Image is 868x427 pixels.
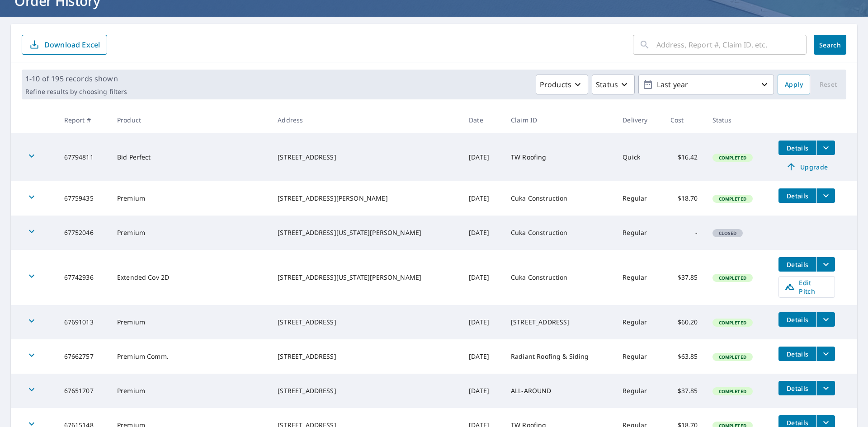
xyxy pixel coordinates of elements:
[592,75,635,94] button: Status
[110,374,270,408] td: Premium
[713,275,752,281] span: Completed
[663,107,705,133] th: Cost
[816,188,835,203] button: filesDropdownBtn-67759435
[784,192,811,200] span: Details
[778,141,816,155] button: detailsBtn-67794811
[653,77,759,93] p: Last year
[44,40,100,50] p: Download Excel
[663,250,705,305] td: $37.85
[278,318,454,327] div: [STREET_ADDRESS]
[57,374,110,408] td: 67651707
[784,144,811,152] span: Details
[57,250,110,305] td: 67742936
[462,216,504,250] td: [DATE]
[504,107,615,133] th: Claim ID
[816,381,835,395] button: filesDropdownBtn-67651707
[656,32,807,57] input: Address, Report #, Claim ID, etc.
[110,133,270,181] td: Bid Perfect
[504,181,615,216] td: Cuka Construction
[784,350,811,358] span: Details
[615,181,663,216] td: Regular
[784,384,811,393] span: Details
[778,75,810,94] button: Apply
[504,250,615,305] td: Cuka Construction
[816,312,835,327] button: filesDropdownBtn-67691013
[25,88,127,96] p: Refine results by choosing filters
[663,133,705,181] td: $16.42
[504,133,615,181] td: TW Roofing
[638,75,774,94] button: Last year
[596,79,618,90] p: Status
[57,133,110,181] td: 67794811
[462,107,504,133] th: Date
[504,374,615,408] td: ALL-AROUND
[663,181,705,216] td: $18.70
[504,339,615,374] td: Radiant Roofing & Siding
[778,188,816,203] button: detailsBtn-67759435
[615,374,663,408] td: Regular
[462,305,504,339] td: [DATE]
[22,35,107,55] button: Download Excel
[816,347,835,361] button: filesDropdownBtn-67662757
[784,278,829,296] span: Edit Pitch
[785,79,803,90] span: Apply
[784,418,811,427] span: Details
[705,107,772,133] th: Status
[110,305,270,339] td: Premium
[462,374,504,408] td: [DATE]
[270,107,462,133] th: Address
[713,354,752,360] span: Completed
[778,276,835,298] a: Edit Pitch
[814,35,846,55] button: Search
[57,305,110,339] td: 67691013
[278,228,454,237] div: [STREET_ADDRESS][US_STATE][PERSON_NAME]
[784,161,830,172] span: Upgrade
[462,339,504,374] td: [DATE]
[57,216,110,250] td: 67752046
[713,230,742,236] span: Closed
[462,250,504,305] td: [DATE]
[778,257,816,272] button: detailsBtn-67742936
[663,216,705,250] td: -
[615,250,663,305] td: Regular
[615,339,663,374] td: Regular
[540,79,571,90] p: Products
[110,216,270,250] td: Premium
[278,352,454,361] div: [STREET_ADDRESS]
[615,305,663,339] td: Regular
[713,155,752,161] span: Completed
[504,305,615,339] td: [STREET_ADDRESS]
[778,347,816,361] button: detailsBtn-67662757
[110,250,270,305] td: Extended Cov 2D
[713,388,752,394] span: Completed
[110,107,270,133] th: Product
[462,133,504,181] td: [DATE]
[821,41,839,49] span: Search
[816,257,835,272] button: filesDropdownBtn-67742936
[663,305,705,339] td: $60.20
[778,381,816,395] button: detailsBtn-67651707
[110,181,270,216] td: Premium
[25,73,127,84] p: 1-10 of 195 records shown
[663,339,705,374] td: $63.85
[57,107,110,133] th: Report #
[278,194,454,203] div: [STREET_ADDRESS][PERSON_NAME]
[536,75,588,94] button: Products
[784,260,811,269] span: Details
[57,339,110,374] td: 67662757
[278,273,454,282] div: [STREET_ADDRESS][US_STATE][PERSON_NAME]
[278,386,454,395] div: [STREET_ADDRESS]
[504,216,615,250] td: Cuka Construction
[615,133,663,181] td: Quick
[778,312,816,327] button: detailsBtn-67691013
[784,315,811,324] span: Details
[57,181,110,216] td: 67759435
[663,374,705,408] td: $37.85
[778,160,835,174] a: Upgrade
[110,339,270,374] td: Premium Comm.
[462,181,504,216] td: [DATE]
[278,153,454,162] div: [STREET_ADDRESS]
[713,196,752,202] span: Completed
[816,141,835,155] button: filesDropdownBtn-67794811
[615,107,663,133] th: Delivery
